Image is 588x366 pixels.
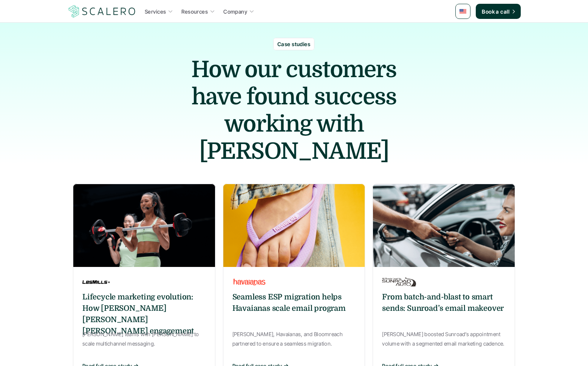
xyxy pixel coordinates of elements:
[232,292,356,314] h6: Seamless ESP migration helps Havaianas scale email program
[67,4,137,19] img: Scalero company logo
[232,329,356,348] p: [PERSON_NAME], Havaianas, and Bloomreach partnered to ensure a seamless migration.
[482,8,509,16] p: Book a call
[67,5,137,18] a: Scalero company logo
[82,292,206,337] h6: Lifecycle marketing evolution: How [PERSON_NAME] [PERSON_NAME] [PERSON_NAME] engagement
[82,329,206,348] p: [PERSON_NAME] teams with [PERSON_NAME] to scale multichannel messaging.
[145,8,166,16] p: Services
[181,8,208,16] p: Resources
[562,340,580,358] iframe: gist-messenger-bubble-iframe
[223,8,247,16] p: Company
[382,292,506,314] h6: From batch-and-blast to smart sends: Sunroad’s email makeover
[476,4,521,19] a: Book a call
[382,329,506,348] p: [PERSON_NAME] boosted Sunroad’s appointment volume with a segmented email marketing cadence.
[171,56,417,165] h1: How our customers have found success working with [PERSON_NAME]
[277,40,310,48] p: Case studies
